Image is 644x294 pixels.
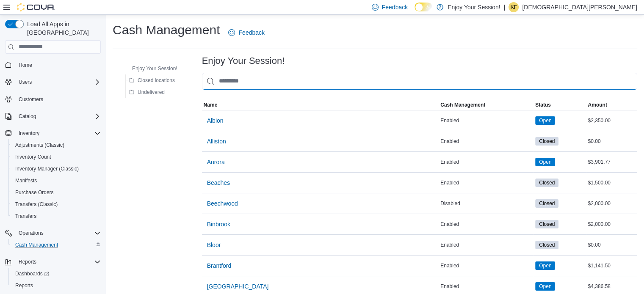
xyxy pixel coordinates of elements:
span: Operations [19,230,44,236]
span: Open [539,262,551,269]
button: Purchase Orders [8,187,104,198]
p: Enjoy Your Session! [448,2,500,12]
div: $1,500.00 [586,178,637,188]
button: Customers [2,93,104,105]
button: Inventory Count [8,151,104,163]
a: Adjustments (Classic) [12,140,68,150]
div: Enabled [439,261,533,271]
span: Adjustments (Classic) [12,140,101,150]
button: Brantford [204,257,235,274]
span: Cash Management [440,102,485,108]
span: Undelivered [138,89,165,96]
span: Albion [207,116,224,125]
button: Manifests [8,175,104,187]
button: Users [15,77,35,87]
div: $2,000.00 [586,198,637,209]
span: KF [511,2,517,12]
span: Aurora [207,158,225,166]
span: Home [19,62,32,69]
span: Dashboards [15,270,49,277]
button: Catalog [15,111,39,121]
span: Reports [19,258,36,265]
div: Enabled [439,136,533,146]
span: Manifests [12,176,101,186]
button: Operations [15,228,47,238]
span: Inventory [19,130,39,137]
div: $3,901.77 [586,157,637,167]
button: Closed locations [126,75,178,85]
button: Users [2,76,104,88]
span: Catalog [19,113,36,120]
span: Open [539,117,551,124]
p: | [504,2,506,12]
span: Inventory Manager (Classic) [15,165,79,172]
button: Beaches [204,174,233,191]
span: Users [19,79,32,85]
button: Bloor [204,236,224,253]
span: Transfers (Classic) [12,199,101,209]
a: Reports [12,280,36,291]
span: Inventory Count [15,154,51,160]
div: Enabled [439,281,533,291]
div: $2,350.00 [586,115,637,126]
span: Manifests [15,177,37,184]
a: Cash Management [12,240,61,250]
img: Cova [17,3,55,11]
div: Enabled [439,157,533,167]
span: Closed [539,137,555,145]
button: Status [533,100,586,110]
a: Transfers [12,211,40,221]
span: Load All Apps in [GEOGRAPHIC_DATA] [24,20,101,37]
span: Alliston [207,137,226,146]
a: Home [15,60,36,70]
span: Dashboards [12,269,101,279]
span: Enjoy Your Session! [132,65,177,72]
div: Kristen Furtado [509,2,519,12]
span: Bloor [207,241,221,249]
span: Inventory Count [12,152,101,162]
input: This is a search bar. As you type, the results lower in the page will automatically filter. [202,73,637,90]
a: Dashboards [12,269,53,279]
button: Reports [2,256,104,268]
span: Home [15,60,101,70]
span: Inventory [15,128,101,138]
button: Adjustments (Classic) [8,139,104,151]
span: Transfers [12,211,101,221]
button: Home [2,59,104,71]
button: Inventory [2,127,104,139]
div: $0.00 [586,240,637,250]
span: Closed [539,241,555,249]
span: Closed locations [138,77,175,84]
span: Feedback [238,28,264,37]
span: Transfers [15,213,36,220]
div: Enabled [439,219,533,229]
button: Enjoy Your Session! [120,63,181,74]
span: Beechwood [207,199,238,208]
div: Enabled [439,115,533,126]
div: $0.00 [586,136,637,146]
div: $1,141.50 [586,261,637,271]
button: Reports [15,257,40,267]
span: Beaches [207,179,230,187]
span: Customers [19,96,43,103]
p: [DEMOGRAPHIC_DATA][PERSON_NAME] [522,2,637,12]
button: Cash Management [439,100,533,110]
button: Reports [8,280,104,291]
div: $4,386.58 [586,281,637,291]
button: Beechwood [204,195,241,212]
span: Open [539,158,551,166]
div: Enabled [439,240,533,250]
span: Closed [539,220,555,228]
span: Feedback [382,3,408,11]
button: Albion [204,112,227,129]
span: Purchase Orders [15,189,54,196]
span: Status [535,102,551,108]
span: [GEOGRAPHIC_DATA] [207,282,269,291]
button: Operations [2,227,104,239]
span: Cash Management [12,240,101,250]
button: Catalog [2,110,104,122]
a: Transfers (Classic) [12,199,61,209]
span: Dark Mode [415,11,415,12]
span: Reports [15,282,33,289]
span: Name [204,102,218,108]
